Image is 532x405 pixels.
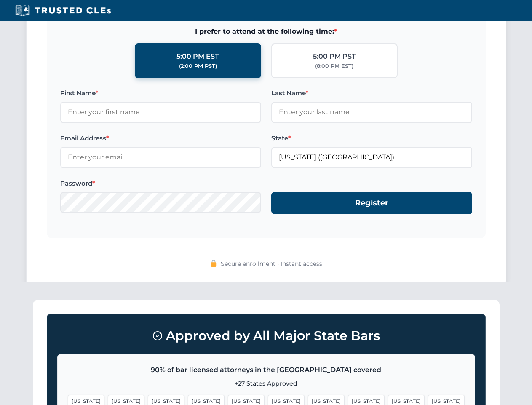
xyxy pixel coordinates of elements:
[271,133,472,143] label: State
[271,147,472,168] input: Florida (FL)
[60,88,261,98] label: First Name
[60,102,261,123] input: Enter your first name
[60,26,472,37] span: I prefer to attend at the following time:
[60,147,261,168] input: Enter your email
[13,4,113,17] img: Trusted CLEs
[210,260,217,267] img: 🔒
[68,364,465,375] p: 90% of bar licensed attorneys in the [GEOGRAPHIC_DATA] covered
[221,259,322,268] span: Secure enrollment • Instant access
[60,133,261,143] label: Email Address
[68,379,465,388] p: +27 States Approved
[60,178,261,189] label: Password
[271,88,472,98] label: Last Name
[271,102,472,123] input: Enter your last name
[176,51,219,62] div: 5:00 PM EST
[313,51,356,62] div: 5:00 PM PST
[315,62,353,70] div: (8:00 PM EST)
[179,62,217,70] div: (2:00 PM PST)
[271,192,472,214] button: Register
[57,324,475,347] h3: Approved by All Major State Bars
